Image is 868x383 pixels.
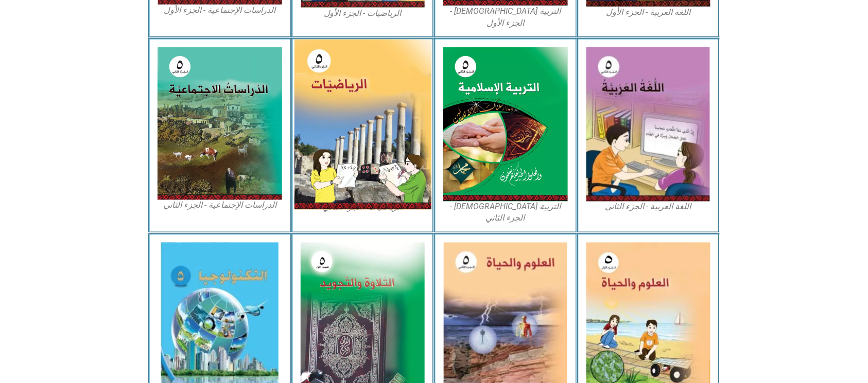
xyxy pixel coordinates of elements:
[586,202,711,213] figcaption: اللغة العربية - الجزء الثاني
[158,200,282,211] figcaption: الدراسات الإجتماعية - الجزء الثاني
[158,5,282,16] figcaption: الدراسات الإجتماعية - الجزء الأول​
[443,202,568,225] figcaption: التربية [DEMOGRAPHIC_DATA] - الجزء الثاني
[586,7,711,18] figcaption: اللغة العربية - الجزء الأول​
[301,8,425,19] figcaption: الرياضيات - الجزء الأول​
[443,6,568,29] figcaption: التربية [DEMOGRAPHIC_DATA] - الجزء الأول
